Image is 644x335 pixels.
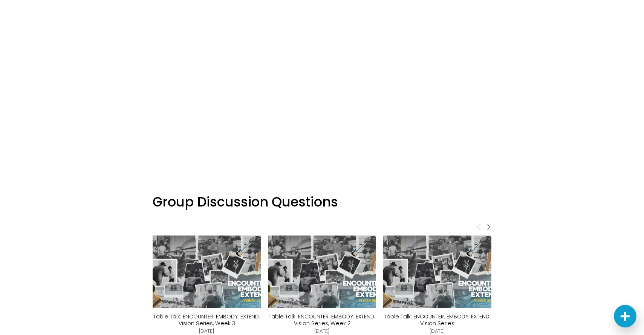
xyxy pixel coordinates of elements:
a: Table Talk: ENCOUNTER. EMBODY. EXTEND. Vision Series, Week 3 [153,236,261,308]
time: [DATE] [199,328,214,335]
time: [DATE] [430,328,445,335]
span: Next [486,224,492,230]
a: Table Talk: ENCOUNTER. EMBODY. EXTEND. Vision Series, Week 2 [268,236,376,308]
img: Table Talk: ENCOUNTER. EMBODY. EXTEND. Vision Series, Week 2 [258,236,386,308]
img: Table Talk: ENCOUNTER. EMBODY. EXTEND. Vision Series [373,236,502,308]
img: Table Talk: ENCOUNTER. EMBODY. EXTEND. Vision Series, Week 3 [142,236,271,308]
a: Table Talk: ENCOUNTER. EMBODY. EXTEND. Vision Series [384,313,491,327]
a: Table Talk: ENCOUNTER. EMBODY. EXTEND. Vision Series [383,236,492,308]
h3: Group Discussion Questions [153,193,492,211]
time: [DATE] [314,328,330,335]
span: Previous [476,224,482,230]
a: Table Talk: ENCOUNTER. EMBODY. EXTEND. Vision Series, Week 3 [153,313,260,327]
a: Table Talk: ENCOUNTER. EMBODY. EXTEND. Vision Series, Week 2 [269,313,375,327]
